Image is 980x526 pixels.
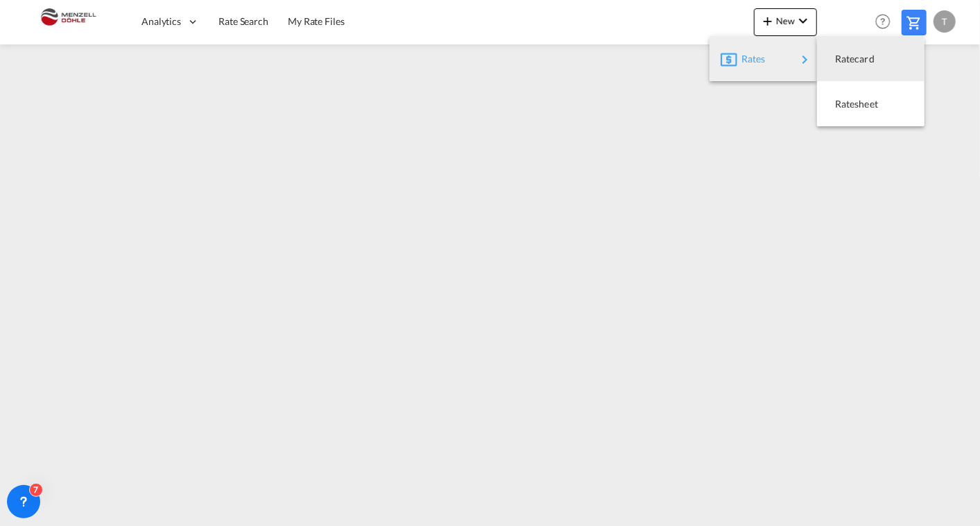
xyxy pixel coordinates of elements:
div: Ratesheet [828,87,913,121]
md-icon: icon-chevron-right [797,51,814,68]
div: Ratecard [828,42,913,76]
span: Ratecard [835,45,850,73]
span: Ratesheet [835,90,850,118]
span: Rates [741,45,758,73]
